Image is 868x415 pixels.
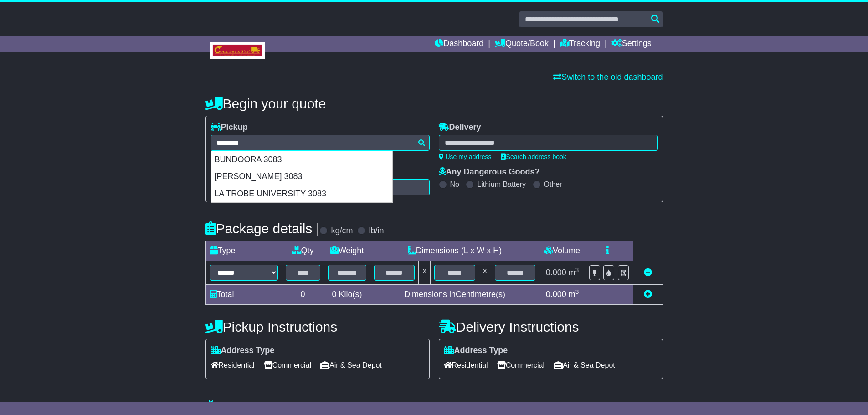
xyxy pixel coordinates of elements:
[419,261,431,285] td: x
[205,285,282,305] td: Total
[211,358,255,372] span: Residential
[553,72,663,82] a: Switch to the old dashboard
[569,290,579,299] span: m
[282,241,324,261] td: Qty
[544,180,562,189] label: Other
[331,226,353,236] label: kg/cm
[205,96,663,111] h4: Begin your quote
[439,167,540,177] label: Any Dangerous Goods?
[320,358,382,372] span: Air & Sea Depot
[369,226,384,236] label: lb/in
[205,400,663,415] h4: Warranty & Insurance
[444,346,508,356] label: Address Type
[439,153,492,160] a: Use my address
[332,290,337,299] span: 0
[560,36,600,52] a: Tracking
[575,288,579,295] sup: 3
[370,241,539,261] td: Dimensions (L x W x H)
[370,285,539,305] td: Dimensions in Centimetre(s)
[324,241,370,261] td: Weight
[554,358,615,372] span: Air & Sea Depot
[501,153,566,160] a: Search address book
[211,185,392,203] div: LA TROBE UNIVERSITY 3083
[539,241,585,261] td: Volume
[546,290,566,299] span: 0.000
[211,123,248,133] label: Pickup
[546,268,566,277] span: 0.000
[495,36,549,52] a: Quote/Book
[211,151,392,169] div: BUNDOORA 3083
[324,285,370,305] td: Kilo(s)
[444,358,488,372] span: Residential
[450,180,459,189] label: No
[644,268,652,277] a: Remove this item
[211,135,430,151] typeahead: Please provide city
[611,36,652,52] a: Settings
[439,319,663,334] h4: Delivery Instructions
[264,358,311,372] span: Commercial
[282,285,324,305] td: 0
[477,180,526,189] label: Lithium Battery
[205,319,430,334] h4: Pickup Instructions
[644,290,652,299] a: Add new item
[497,358,544,372] span: Commercial
[205,221,320,236] h4: Package details |
[575,266,579,273] sup: 3
[479,261,491,285] td: x
[211,346,275,356] label: Address Type
[211,168,392,185] div: [PERSON_NAME] 3083
[569,268,579,277] span: m
[439,123,481,133] label: Delivery
[435,36,483,52] a: Dashboard
[205,241,282,261] td: Type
